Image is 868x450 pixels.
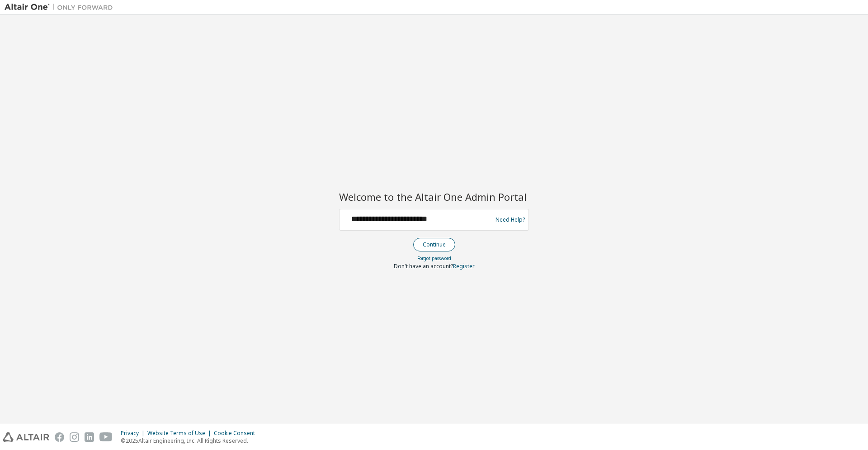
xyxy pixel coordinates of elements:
[85,432,94,442] img: linkedin.svg
[121,430,147,437] div: Privacy
[214,430,260,437] div: Cookie Consent
[339,190,529,203] h2: Welcome to the Altair One Admin Portal
[413,238,455,251] button: Continue
[495,219,525,220] a: Need Help?
[3,432,49,442] img: altair_logo.svg
[70,432,79,442] img: instagram.svg
[147,430,214,437] div: Website Terms of Use
[99,432,113,442] img: youtube.svg
[55,432,64,442] img: facebook.svg
[417,255,451,261] a: Forgot password
[5,3,118,12] img: Altair One
[453,262,475,270] a: Register
[121,437,260,445] p: © 2025 Altair Engineering, Inc. All Rights Reserved.
[394,262,453,270] span: Don't have an account?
